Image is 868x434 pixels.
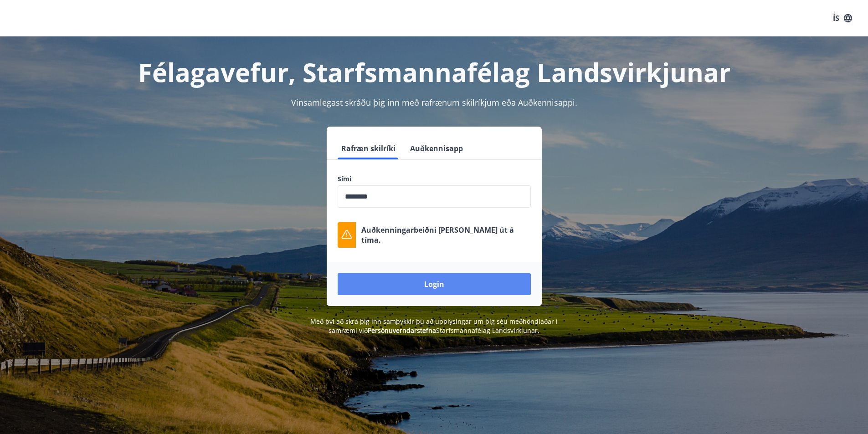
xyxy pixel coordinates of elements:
[310,317,558,335] span: Með því að skrá þig inn samþykkir þú að upplýsingar um þig séu meðhöndlaðar í samræmi við Starfsm...
[338,174,531,184] label: Sími
[338,138,399,159] button: Rafræn skilríki
[361,225,531,245] p: Auðkenningarbeiðni [PERSON_NAME] út á tíma.
[117,55,751,89] h1: Félagavefur, Starfsmannafélag Landsvirkjunar
[291,97,577,108] span: Vinsamlegast skráðu þig inn með rafrænum skilríkjum eða Auðkennisappi.
[828,10,857,26] button: ÍS
[368,326,436,335] a: Persónuverndarstefna
[338,273,531,295] button: Login
[406,138,467,159] button: Auðkennisapp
